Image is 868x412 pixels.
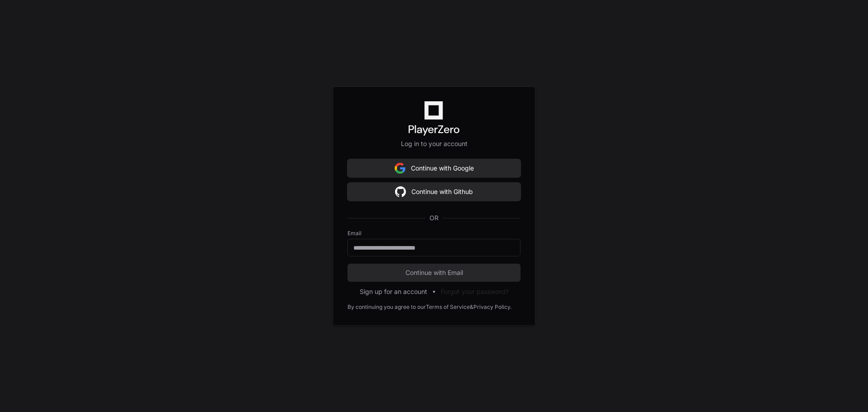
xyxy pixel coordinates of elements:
[347,230,521,237] label: Email
[426,213,442,223] span: OR
[395,183,406,201] img: Sign in with google
[347,268,521,277] span: Continue with Email
[347,264,521,282] button: Continue with Email
[347,183,521,201] button: Continue with Github
[470,303,473,311] div: &
[347,303,426,311] div: By continuing you agree to our
[347,159,521,177] button: Continue with Google
[360,287,427,296] button: Sign up for an account
[426,303,470,311] a: Terms of Service
[347,139,521,148] p: Log in to your account
[473,303,511,311] a: Privacy Policy.
[441,287,509,296] button: Forgot your password?
[395,159,405,177] img: Sign in with google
